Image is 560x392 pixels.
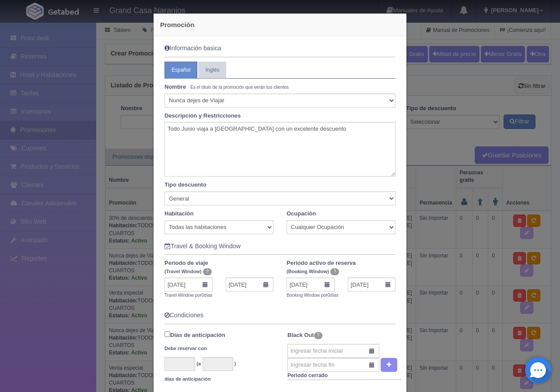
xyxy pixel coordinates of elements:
[164,293,212,298] small: Travel Window por días
[287,329,322,342] label: Black Out
[164,210,193,218] label: Habitación
[164,45,395,52] h5: Información basica
[164,346,206,351] small: Debe reservar con
[287,358,379,372] input: Ingresar fecha fin
[198,62,226,79] a: Inglés
[226,278,274,291] input: Fecha final
[280,259,402,275] label: Periodo activo de reserva
[160,20,400,29] h4: Promoción
[314,332,323,339] span: ?
[164,329,225,355] label: Días de anticipación
[158,259,280,275] label: Periodo de viaje
[287,372,402,380] th: Periodo cerrado
[327,293,330,298] span: 0
[164,331,170,337] input: Días de anticipación Debe reservar con
[330,268,339,275] span: ?
[287,278,335,291] input: Fecha inicial
[202,293,204,298] span: 0
[164,269,202,274] small: (Travel Window)
[164,243,395,250] h5: Travel & Booking Window
[287,210,316,218] label: Ocupación
[287,344,379,358] input: Ingresar fecha inicial
[158,112,402,120] label: Descripción y Restricciones
[164,278,213,291] input: Fecha inicial
[287,293,338,298] small: Booking Window por días
[203,268,212,275] span: ?
[158,181,402,189] label: Tipo descuento
[348,278,396,291] input: Fecha final
[234,361,236,366] small: )
[164,62,197,79] a: Español
[190,85,289,90] small: Es el título de la promoción que verán tus clientes
[287,269,329,274] small: (Booking Window)
[164,312,395,319] h5: Condiciones
[164,376,211,382] small: días de anticipación
[164,83,186,91] label: Nombre
[196,361,201,366] small: (a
